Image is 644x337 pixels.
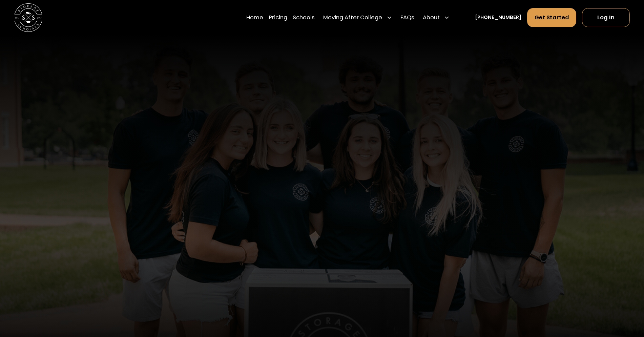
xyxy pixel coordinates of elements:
[323,14,382,22] div: Moving After College
[14,3,42,31] img: Storage Scholars main logo
[400,8,414,27] a: FAQs
[423,14,440,22] div: About
[527,8,577,27] a: Get Started
[246,8,263,27] a: Home
[269,8,287,27] a: Pricing
[475,14,521,21] a: [PHONE_NUMBER]
[582,8,630,27] a: Log In
[293,8,315,27] a: Schools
